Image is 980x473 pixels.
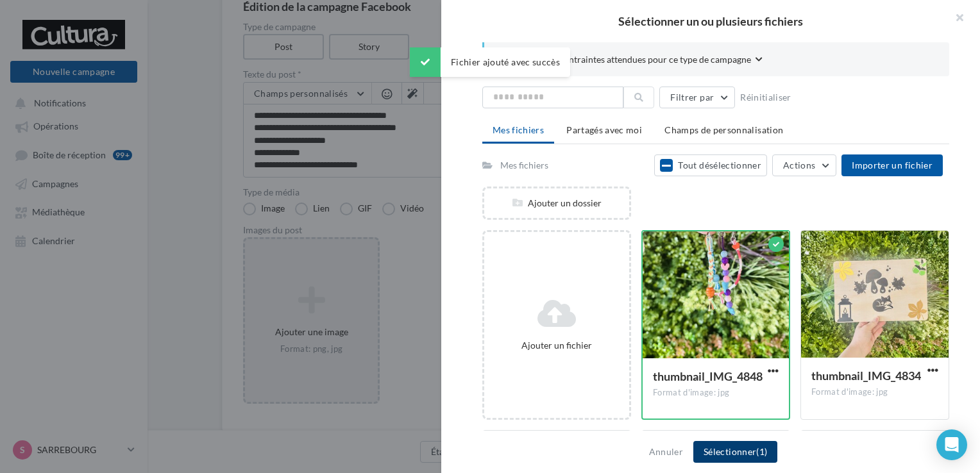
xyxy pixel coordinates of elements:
div: Format d'image: jpg [811,386,938,398]
div: Fichier ajouté avec succès [410,47,570,77]
span: thumbnail_IMG_4848 [653,369,763,383]
button: Consulter les contraintes attendues pour ce type de campagne [505,53,763,69]
div: Open Intercom Messenger [936,429,967,460]
button: Tout désélectionner [654,154,767,176]
span: Actions [783,160,815,170]
button: Filtrer par [659,87,735,108]
button: Réinitialiser [735,90,797,105]
div: Ajouter un fichier [489,339,624,352]
div: Ajouter un dossier [484,197,629,210]
span: Importer un fichier [852,160,933,170]
span: thumbnail_IMG_4834 [811,369,921,383]
button: Sélectionner(1) [693,441,777,463]
span: Champs de personnalisation [664,124,783,135]
span: Partagés avec moi [566,124,642,135]
div: Format d'image: jpg [653,387,779,399]
span: (1) [756,446,767,457]
span: Consulter les contraintes attendues pour ce type de campagne [505,53,751,66]
button: Actions [772,154,836,176]
div: Mes fichiers [500,159,548,172]
span: Mes fichiers [493,124,544,135]
button: Annuler [644,444,688,460]
button: Importer un fichier [841,154,943,176]
h2: Sélectionner un ou plusieurs fichiers [462,15,959,27]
